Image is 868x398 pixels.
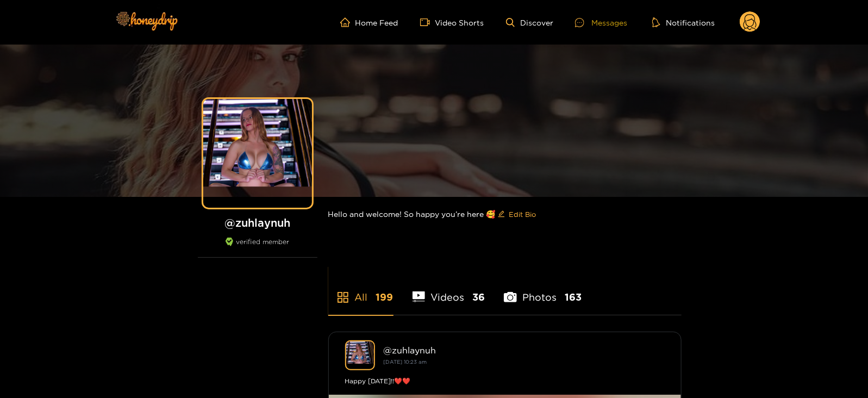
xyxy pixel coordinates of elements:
span: edit [498,210,505,219]
li: Photos [504,266,582,315]
a: Home Feed [340,17,398,27]
div: Messages [575,16,627,29]
span: 36 [472,290,485,304]
button: Notifications [649,17,718,28]
div: Happy [DATE]!!❤️❤️ [345,376,665,387]
span: home [340,17,355,27]
div: @ zuhlaynuh [384,345,665,355]
li: Videos [413,266,485,315]
div: Hello and welcome! So happy you’re here 🥰 [328,197,682,232]
a: Video Shorts [420,17,484,27]
img: zuhlaynuh [345,340,375,370]
li: All [328,266,394,315]
h1: @ zuhlaynuh [198,216,317,229]
span: Edit Bio [509,209,536,220]
span: appstore [336,291,349,304]
a: Discover [506,18,553,27]
div: verified member [198,238,317,258]
span: 163 [565,290,582,304]
span: video-camera [420,17,435,27]
span: 199 [376,290,394,304]
small: [DATE] 10:23 am [384,359,427,365]
button: editEdit Bio [496,206,539,223]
